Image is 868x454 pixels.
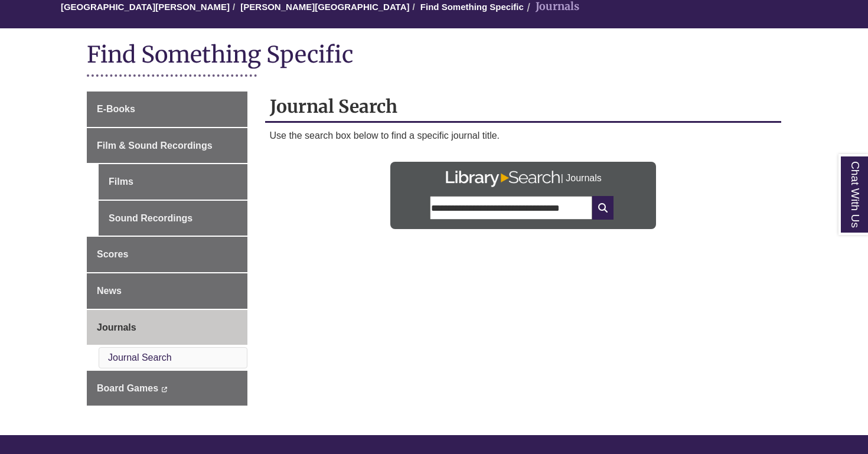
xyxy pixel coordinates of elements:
[97,249,128,259] span: Scores
[87,40,781,71] h1: Find Something Specific
[445,171,561,188] img: Library Search Logo
[87,371,247,406] a: Board Games
[87,92,247,127] a: E-Books
[240,2,409,12] a: [PERSON_NAME][GEOGRAPHIC_DATA]
[87,237,247,272] a: Scores
[270,129,777,143] p: Use the search box below to find a specific journal title.
[265,92,782,123] h2: Journal Search
[97,141,213,151] span: Film & Sound Recordings
[99,164,247,200] a: Films
[420,2,524,12] a: Find Something Specific
[97,383,158,393] span: Board Games
[97,322,136,332] span: Journals
[161,387,168,392] i: This link opens in a new window
[87,128,247,164] a: Film & Sound Recordings
[99,201,247,236] a: Sound Recordings
[87,273,247,309] a: News
[87,92,247,406] div: Guide Page Menu
[87,310,247,345] a: Journals
[61,2,230,12] a: [GEOGRAPHIC_DATA][PERSON_NAME]
[108,352,172,362] a: Journal Search
[561,166,602,185] p: | Journals
[97,104,135,114] span: E-Books
[97,286,122,296] span: News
